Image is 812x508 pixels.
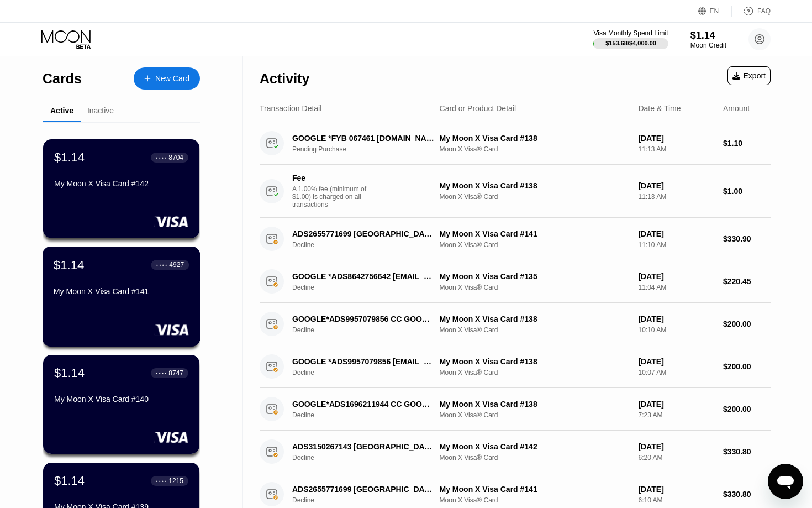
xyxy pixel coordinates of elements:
div: 11:13 AM [638,193,714,201]
div: Date & Time [638,104,681,113]
div: 8747 [168,369,183,377]
div: Export [727,66,771,85]
div: 7:23 AM [638,411,714,419]
div: GOOGLE *ADS9957079856 [EMAIL_ADDRESS] [292,357,435,366]
div: $1.10 [723,139,771,148]
div: Inactive [87,106,114,115]
div: $1.14 [690,30,726,41]
div: ● ● ● ● [156,156,167,159]
div: My Moon X Visa Card #138 [440,315,630,323]
div: [DATE] [638,229,714,238]
div: Moon X Visa® Card [440,193,630,201]
div: [DATE] [638,400,714,409]
div: ADS3150267143 [GEOGRAPHIC_DATA] 4 IE [292,442,435,451]
div: FAQ [757,7,771,15]
div: FeeA 1.00% fee (minimum of $1.00) is charged on all transactionsMy Moon X Visa Card #138Moon X Vi... [260,165,771,218]
div: 11:10 AM [638,241,714,249]
div: Active [50,106,73,115]
div: 6:20 AM [638,454,714,462]
div: $330.90 [723,234,771,243]
div: $330.80 [723,447,771,456]
div: GOOGLE *FYB 067461 [DOMAIN_NAME][URL]Pending PurchaseMy Moon X Visa Card #138Moon X Visa® Card[DA... [260,122,771,165]
div: Fee [292,174,370,182]
div: Pending Purchase [292,145,446,153]
div: $1.14Moon Credit [690,30,726,49]
div: New Card [155,74,189,83]
div: Decline [292,496,446,504]
div: GOOGLE*ADS9957079856 CC GOOGLE.COMIE [292,315,435,323]
div: 6:10 AM [638,496,714,504]
div: $330.80 [723,490,771,499]
div: My Moon X Visa Card #138 [440,400,630,409]
div: GOOGLE *FYB 067461 [DOMAIN_NAME][URL] [292,134,435,143]
div: Decline [292,284,446,291]
div: $1.14 [54,474,85,488]
div: $1.00 [723,187,771,196]
div: [DATE] [638,134,714,143]
div: EN [710,7,719,15]
div: ● ● ● ● [156,263,167,266]
div: [DATE] [638,357,714,366]
div: Moon X Visa® Card [440,369,630,376]
div: ADS2655771699 [GEOGRAPHIC_DATA] 4 IE [292,229,435,238]
div: [DATE] [638,442,714,451]
div: $1.14● ● ● ●8747My Moon X Visa Card #140 [43,355,199,454]
div: [DATE] [638,181,714,190]
div: My Moon X Visa Card #141 [440,229,630,238]
div: [DATE] [638,272,714,281]
div: Activity [260,71,309,87]
div: 11:13 AM [638,145,714,153]
div: Cards [43,71,82,87]
div: $1.14 [54,258,85,272]
div: Transaction Detail [260,104,321,113]
div: New Card [134,67,200,90]
div: $200.00 [723,362,771,371]
div: [DATE] [638,485,714,494]
div: Moon X Visa® Card [440,496,630,504]
div: EN [698,6,732,17]
div: $220.45 [723,277,771,286]
div: GOOGLE *ADS8642756642 [EMAIL_ADDRESS] [292,272,435,281]
div: Amount [723,104,750,113]
div: Decline [292,411,446,419]
div: My Moon X Visa Card #141 [440,485,630,494]
div: $1.14 [54,366,85,380]
div: ADS2655771699 [GEOGRAPHIC_DATA] 4 IE [292,485,435,494]
div: FAQ [732,6,771,17]
div: [DATE] [638,315,714,323]
div: GOOGLE *ADS9957079856 [EMAIL_ADDRESS]DeclineMy Moon X Visa Card #138Moon X Visa® Card[DATE]10:07 ... [260,345,771,388]
div: My Moon X Visa Card #135 [440,272,630,281]
div: GOOGLE*ADS9957079856 CC GOOGLE.COMIEDeclineMy Moon X Visa Card #138Moon X Visa® Card[DATE]10:10 A... [260,303,771,345]
div: Moon X Visa® Card [440,326,630,334]
div: Decline [292,326,446,334]
div: 1215 [168,477,183,485]
div: My Moon X Visa Card #138 [440,357,630,366]
div: My Moon X Visa Card #142 [440,442,630,451]
div: Card or Product Detail [440,104,516,113]
div: My Moon X Visa Card #140 [54,395,188,404]
div: $153.68 / $4,000.00 [605,40,656,46]
div: Decline [292,454,446,462]
div: Moon X Visa® Card [440,241,630,249]
div: Visa Monthly Spend Limit$153.68/$4,000.00 [593,29,668,49]
div: My Moon X Visa Card #138 [440,181,630,190]
div: My Moon X Visa Card #141 [54,287,189,296]
div: My Moon X Visa Card #138 [440,134,630,143]
div: Visa Monthly Spend Limit [593,29,668,37]
div: GOOGLE*ADS1696211944 CC GOOGLE.COMIEDeclineMy Moon X Visa Card #138Moon X Visa® Card[DATE]7:23 AM... [260,388,771,431]
div: ADS3150267143 [GEOGRAPHIC_DATA] 4 IEDeclineMy Moon X Visa Card #142Moon X Visa® Card[DATE]6:20 AM... [260,431,771,473]
div: Decline [292,369,446,376]
div: Moon X Visa® Card [440,411,630,419]
div: $200.00 [723,405,771,413]
div: Export [732,71,766,80]
div: A 1.00% fee (minimum of $1.00) is charged on all transactions [292,185,375,208]
div: $1.14● ● ● ●4927My Moon X Visa Card #141 [43,247,199,346]
div: ● ● ● ● [156,479,167,483]
div: Moon X Visa® Card [440,284,630,291]
div: $1.14● ● ● ●8704My Moon X Visa Card #142 [43,139,199,238]
div: 4927 [169,261,184,269]
div: Moon X Visa® Card [440,145,630,153]
div: ADS2655771699 [GEOGRAPHIC_DATA] 4 IEDeclineMy Moon X Visa Card #141Moon X Visa® Card[DATE]11:10 A... [260,218,771,260]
